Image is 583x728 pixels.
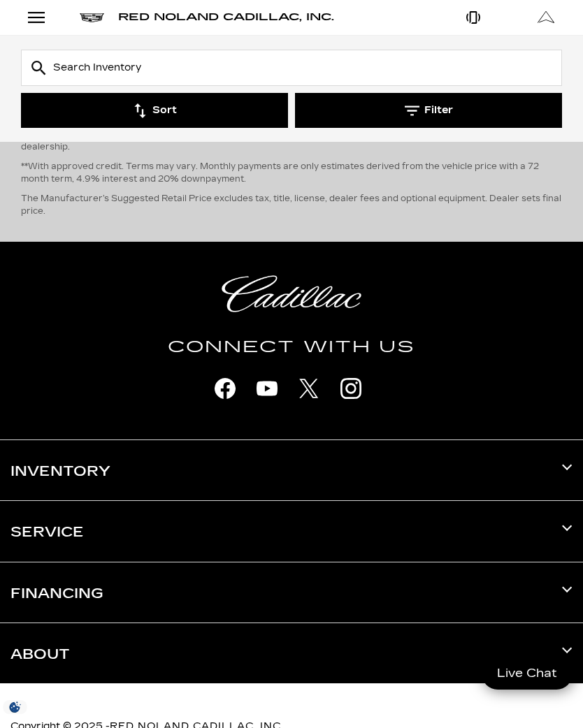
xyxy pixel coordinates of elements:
img: Cadillac Light Heritage Logo [222,275,361,312]
p: **With approved credit. Terms may vary. Monthly payments are only estimates derived from the vehi... [21,160,562,185]
a: X [291,371,326,406]
a: Red Noland Cadillac, Inc. [118,13,334,22]
h3: Inventory [10,440,573,500]
span: Live Chat [490,665,564,681]
h4: Connect With Us [50,335,533,360]
button: Sort [21,93,288,128]
a: Cadillac Light Heritage Logo [50,275,533,312]
a: instagram [333,371,368,406]
h3: About [10,623,573,683]
a: Live Chat [482,657,573,690]
span: Red Noland Cadillac, Inc. [118,11,334,23]
button: Filter [295,93,562,128]
a: facebook [208,371,243,406]
img: Cadillac logo [80,13,104,22]
h3: Financing [10,562,573,623]
h3: Service [10,501,573,561]
a: youtube [250,371,285,406]
input: Search Inventory [21,50,562,86]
